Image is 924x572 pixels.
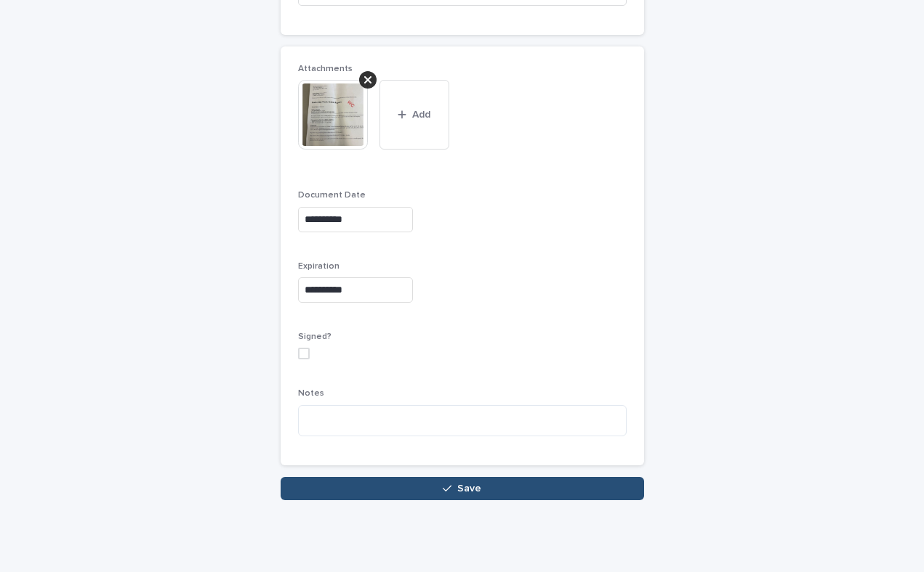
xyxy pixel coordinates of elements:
span: Signed? [298,332,332,341]
button: Add [379,80,449,150]
span: Add [412,110,430,120]
span: Save [457,483,481,494]
span: Expiration [298,262,340,271]
button: Save [281,477,644,500]
span: Document Date [298,191,366,200]
span: Notes [298,389,324,398]
span: Attachments [298,65,353,73]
